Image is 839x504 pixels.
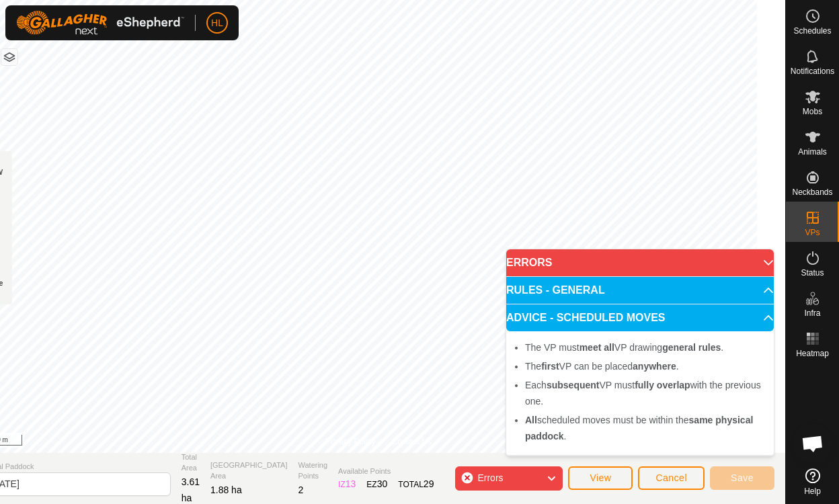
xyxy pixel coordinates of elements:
span: Errors [477,472,503,483]
span: 29 [424,478,434,489]
span: HL [211,16,223,30]
span: Watering Points [298,460,328,482]
button: Map Layers [1,49,17,65]
span: Available Points [338,466,434,477]
p-accordion-header: RULES - GENERAL [506,277,774,304]
p-accordion-header: ADVICE - SCHEDULED MOVES [506,304,774,331]
span: [GEOGRAPHIC_DATA] Area [210,460,288,482]
span: Notifications [791,67,834,75]
li: Each VP must with the previous one. [525,377,766,409]
b: general rules [662,342,721,353]
li: scheduled moves must be within the . [525,412,766,444]
span: View [590,472,611,483]
b: first [541,361,559,372]
li: The VP must VP drawing . [525,339,766,355]
div: IZ [338,477,356,491]
span: Animals [798,148,827,156]
li: The VP can be placed . [525,358,766,374]
a: Contact Us [392,435,432,448]
span: Infra [804,309,820,317]
span: Save [731,472,754,483]
span: VPs [805,228,820,237]
span: Neckbands [792,188,832,196]
b: meet all [580,342,614,353]
span: 1.88 ha [210,485,242,495]
span: Mobs [803,108,822,116]
b: subsequent [547,380,600,390]
a: Open chat [793,423,833,464]
p-accordion-header: ERRORS [506,249,774,276]
span: Status [801,269,824,277]
div: TOTAL [398,477,434,491]
span: 13 [346,478,356,489]
span: Heatmap [796,349,829,358]
span: Total Area [182,452,200,474]
button: Cancel [638,466,705,490]
span: Help [804,487,821,495]
span: Cancel [655,472,687,483]
button: Save [710,466,774,490]
button: View [568,466,633,490]
a: Privacy Policy [325,435,376,448]
div: EZ [366,477,387,491]
span: ADVICE - SCHEDULED MOVES [506,312,665,323]
span: 30 [377,478,388,489]
span: 2 [298,485,304,495]
b: All [525,415,537,425]
span: ERRORS [506,257,552,268]
span: RULES - GENERAL [506,285,605,296]
span: Schedules [793,27,831,35]
p-accordion-content: ADVICE - SCHEDULED MOVES [506,331,774,455]
b: anywhere [633,361,676,372]
a: Help [786,463,839,501]
img: Gallagher Logo [16,11,184,35]
b: fully overlap [635,380,690,390]
span: 3.61 ha [182,476,200,503]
